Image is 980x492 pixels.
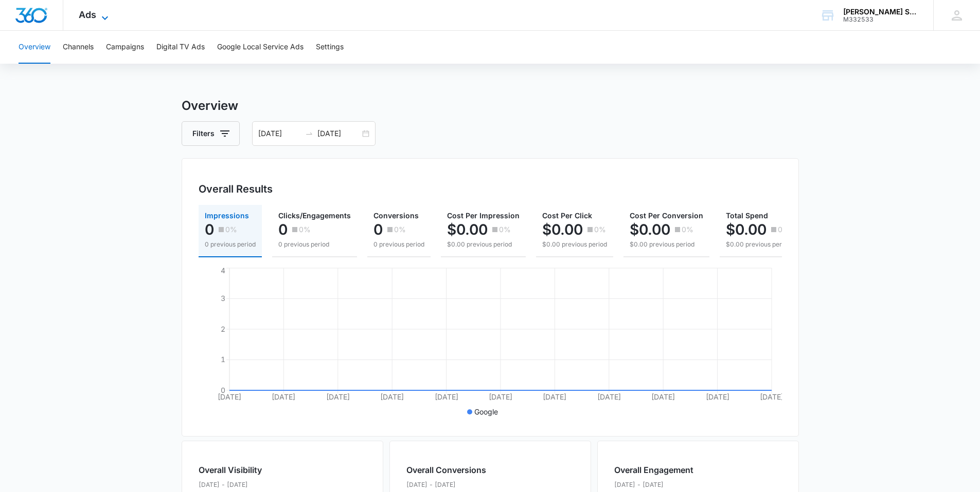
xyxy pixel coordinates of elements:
span: Impressions [205,211,249,220]
tspan: 4 [221,266,225,275]
tspan: 0 [221,386,225,394]
h3: Overview [182,97,799,115]
tspan: [DATE] [597,392,620,401]
h3: Overall Results [199,181,273,197]
p: $0.00 [726,221,767,238]
p: Google [474,406,498,417]
button: Settings [316,31,344,64]
p: 0 [278,221,288,238]
p: [DATE] - [DATE] [199,480,262,489]
tspan: 1 [221,355,225,364]
input: End date [317,128,360,139]
tspan: [DATE] [326,392,349,401]
p: 0 [373,221,383,238]
p: [DATE] - [DATE] [614,480,693,489]
tspan: 2 [221,325,225,333]
button: Campaigns [106,31,144,64]
p: 0 [205,221,214,238]
p: 0 previous period [278,240,351,249]
p: 0% [299,226,311,233]
div: account id [843,16,918,23]
button: Digital TV Ads [156,31,205,64]
p: 0 previous period [373,240,424,249]
span: Total Spend [726,211,768,220]
span: Clicks/Engagements [278,211,351,220]
span: Conversions [373,211,419,220]
p: $0.00 [630,221,670,238]
h2: Overall Conversions [406,464,486,476]
tspan: [DATE] [760,392,783,401]
p: 0 previous period [205,240,256,249]
p: $0.00 previous period [542,240,607,249]
tspan: [DATE] [434,392,458,401]
button: Channels [63,31,94,64]
span: Cost Per Click [542,211,592,220]
p: $0.00 previous period [726,240,791,249]
input: Start date [258,128,301,139]
span: Cost Per Conversion [630,211,703,220]
p: $0.00 [447,221,488,238]
h2: Overall Visibility [199,464,262,476]
p: $0.00 previous period [630,240,703,249]
p: 0% [225,226,237,233]
span: swap-right [305,129,313,138]
p: [DATE] - [DATE] [406,480,486,489]
p: 0% [394,226,406,233]
span: Cost Per Impression [447,211,520,220]
tspan: [DATE] [651,392,675,401]
button: Filters [182,121,240,146]
tspan: 3 [221,294,225,302]
tspan: [DATE] [543,392,566,401]
span: to [305,129,313,138]
tspan: [DATE] [380,392,404,401]
p: $0.00 [542,221,583,238]
tspan: [DATE] [272,392,295,401]
p: 0% [594,226,606,233]
p: 0% [682,226,693,233]
button: Overview [19,31,50,64]
tspan: [DATE] [705,392,729,401]
button: Google Local Service Ads [217,31,304,64]
h2: Overall Engagement [614,464,693,476]
tspan: [DATE] [218,392,241,401]
p: 0% [499,226,511,233]
span: Ads [79,9,96,20]
p: $0.00 previous period [447,240,520,249]
div: account name [843,8,918,16]
p: 0% [778,226,790,233]
tspan: [DATE] [489,392,512,401]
